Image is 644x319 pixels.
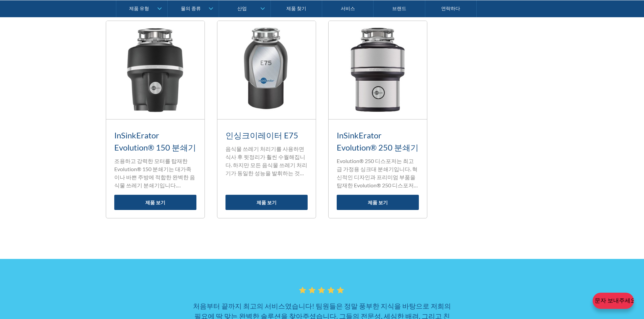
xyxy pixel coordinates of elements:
font: 제품 보기 [368,200,388,205]
font: Evolution® 250 디스포저는 최고급 가정용 싱크대 분쇄기입니다. 혁신적인 디자인과 프리미엄 부품을 탑재한 Evolution® 250 디스포저는 정밀 제작되어 최고의 ... [337,158,418,205]
font: 제품 유형 [129,5,149,11]
font: InSinkErator Evolution® 150 분쇄기 [114,130,196,152]
font: 산업 [237,5,247,11]
font: InSinkErator Evolution® 250 분쇄기 [337,130,419,152]
a: 제품 보기 [114,195,196,210]
iframe: 포디엄 웹채팅 위젯 버블 [576,285,644,319]
img: 인싱크이레이터 E75 [217,21,316,119]
font: 제품 보기 [257,200,277,205]
font: 제품 보기 [145,200,165,205]
a: 제품 보기 [225,195,308,210]
font: 브랜드 [392,5,406,11]
a: 제품 보기 [337,195,419,210]
font: 연락하다 [441,5,460,11]
font: 물의 종류 [181,5,201,11]
font: 조용하고 강력한 모터를 탑재한 Evolution® 150 분쇄기는 대가족이나 바쁜 주방에 적합한 완벽한 음식물 쓰레기 분쇄기입니다. [114,158,195,188]
font: 음식물 쓰레기 처리기를 사용하면 식사 후 뒷정리가 훨씬 수월해집니다. 하지만 모든 음식물 쓰레기 처리기가 동일한 성능을 발휘하는 것은 아니며, 어떤 제품은 다른 제품보다 성능... [225,145,307,225]
font: 서비스 [341,5,355,11]
font: 제품 찾기 [286,5,306,11]
img: InSinkErator Evolution® 250 분쇄기 [329,21,427,119]
font: 인싱크이레이터 E75 [225,130,298,140]
img: InSinkErator Evolution® 150 분쇄기 [106,21,205,119]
